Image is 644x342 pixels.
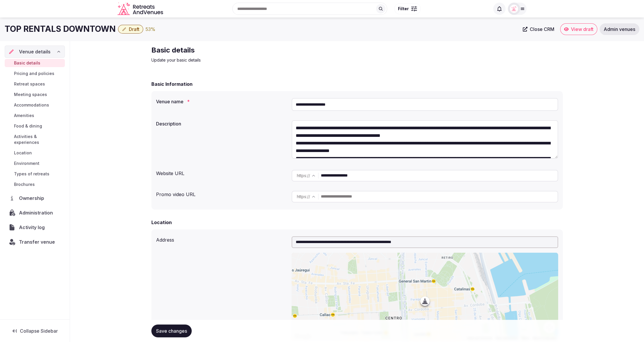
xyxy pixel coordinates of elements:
p: Update your basic details [151,57,348,63]
span: Ownership [19,195,46,202]
a: Environment [5,159,65,167]
span: Types of retreats [14,171,49,177]
button: Save changes [151,324,192,337]
span: Draft [129,26,139,32]
button: Draft [118,25,143,34]
span: Pricing and policies [14,71,54,76]
span: Basic details [14,60,40,66]
img: miaceralde [510,5,518,13]
h2: Basic Information [151,81,193,88]
span: Location [14,150,32,156]
span: Collapse Sidebar [20,328,58,334]
a: Retreat spaces [5,80,65,88]
span: Close CRM [530,26,554,32]
a: Administration [5,207,65,219]
span: Venue details [19,48,51,55]
span: Accommodations [14,102,49,108]
div: Promo video URL [156,189,287,198]
svg: Retreats and Venues company logo [117,2,164,15]
a: Activities & experiences [5,132,65,146]
a: Meeting spaces [5,90,65,99]
h2: Basic details [151,46,348,55]
a: View draft [560,23,597,35]
span: Save changes [156,328,187,334]
h1: TOP RENTALS DOWNTOWN [5,23,116,35]
a: Pricing and policies [5,69,65,78]
span: Brochures [14,182,35,187]
a: Close CRM [519,23,558,35]
span: Filter [398,6,409,12]
label: Description [156,121,287,126]
a: Amenities [5,111,65,120]
span: Admin venues [604,26,635,32]
button: 53% [146,26,155,33]
span: Activities & experiences [14,134,63,145]
span: Activity log [19,224,47,231]
span: Amenities [14,113,34,118]
a: Accommodations [5,101,65,109]
a: Admin venues [600,23,639,35]
span: View draft [571,26,593,32]
button: Collapse Sidebar [5,324,65,337]
span: Administration [19,209,55,216]
label: Venue name [156,99,287,104]
a: Location [5,149,65,157]
a: Brochures [5,180,65,189]
button: Transfer venue [5,236,65,248]
a: Activity log [5,221,65,233]
a: Visit the homepage [117,2,164,15]
div: 53 % [146,26,155,33]
div: Website URL [156,167,287,177]
button: Filter [394,3,421,14]
h2: Location [151,219,172,226]
a: Types of retreats [5,170,65,178]
a: Food & dining [5,122,65,130]
a: Ownership [5,192,65,204]
span: Environment [14,160,39,166]
span: Retreat spaces [14,81,45,87]
div: Address [156,234,287,243]
span: Food & dining [14,123,42,129]
span: Transfer venue [19,238,55,245]
span: Meeting spaces [14,92,47,97]
a: Basic details [5,59,65,67]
